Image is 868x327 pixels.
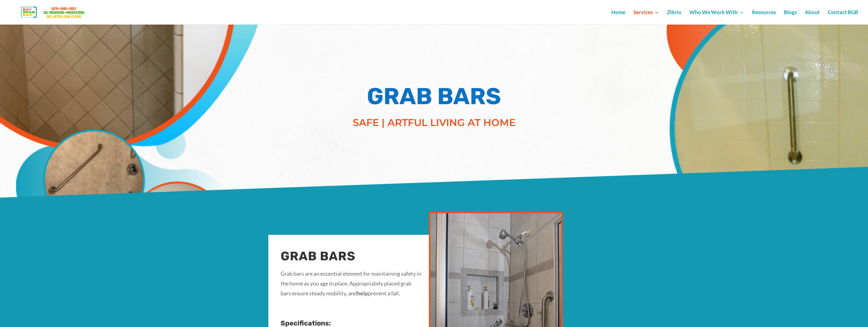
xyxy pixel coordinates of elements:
img: Bay Grab Bar [10,4,97,20]
h1: GRAB BARS [342,81,526,115]
a: Home [611,10,625,25]
h2: GRAB BARS [281,247,422,269]
a: Contact BGB [828,10,858,25]
a: Blogs [784,10,797,25]
a: Who We Work With [689,10,744,25]
strong: help [357,290,368,297]
a: Zibrio [667,10,681,25]
a: Services [633,10,659,25]
a: Resources [752,10,776,25]
p: Grab bars are an essential element for maintaining safety in the home as you age in place. Approp... [281,269,422,304]
a: About [805,10,820,25]
p: SAFE | ARTFUL LIVING AT HOME [342,115,526,130]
